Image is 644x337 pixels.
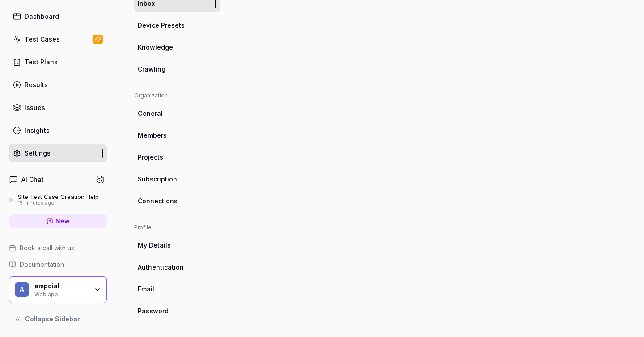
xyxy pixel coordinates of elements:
[25,126,50,135] div: Insights
[138,109,163,118] span: General
[134,92,220,100] div: Organization
[138,131,167,140] span: Members
[134,281,220,297] a: Email
[134,303,220,319] a: Password
[25,57,58,67] div: Test Plans
[25,12,59,21] div: Dashboard
[9,122,107,139] a: Insights
[134,39,220,55] a: Knowledge
[138,306,169,316] span: Password
[20,260,64,269] span: Documentation
[134,149,220,165] a: Projects
[25,148,51,158] div: Settings
[138,284,154,294] span: Email
[9,310,107,328] button: Collapse Sidebar
[34,282,88,290] div: ampdial
[134,105,220,122] a: General
[138,21,185,30] span: Device Presets
[138,174,177,184] span: Subscription
[25,34,60,44] div: Test Cases
[138,42,173,52] span: Knowledge
[138,152,163,162] span: Projects
[138,240,171,250] span: My Details
[134,171,220,187] a: Subscription
[20,243,74,253] span: Book a call with us
[134,17,220,34] a: Device Presets
[34,290,88,297] div: Web app
[9,260,107,269] a: Documentation
[134,193,220,209] a: Connections
[138,262,184,272] span: Authentication
[15,282,29,297] span: a
[21,175,44,184] h4: AI Chat
[9,193,107,206] a: Site Test Case Creation Help15 minutes ago
[134,127,220,143] a: Members
[134,237,220,253] a: My Details
[25,103,45,112] div: Issues
[9,243,107,253] a: Book a call with us
[9,99,107,116] a: Issues
[18,200,99,206] div: 15 minutes ago
[9,8,107,25] a: Dashboard
[134,223,220,232] div: Profile
[134,259,220,275] a: Authentication
[18,193,99,200] div: Site Test Case Creation Help
[9,76,107,93] a: Results
[9,30,107,48] a: Test Cases
[9,276,107,303] button: aampdialWeb app
[134,61,220,77] a: Crawling
[138,64,165,74] span: Crawling
[9,214,107,228] a: New
[138,196,178,206] span: Connections
[25,80,48,89] div: Results
[9,144,107,162] a: Settings
[25,314,80,324] span: Collapse Sidebar
[55,216,70,226] span: New
[9,53,107,71] a: Test Plans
